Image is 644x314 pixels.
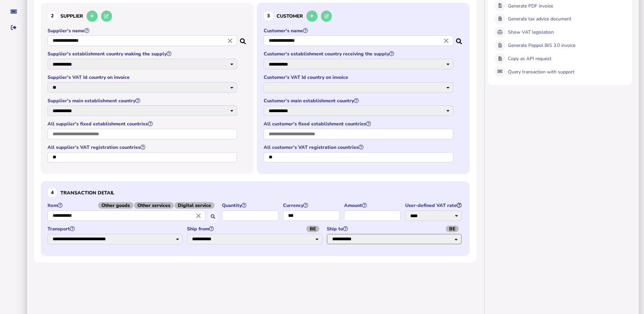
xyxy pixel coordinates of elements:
[87,11,98,22] button: Add a new supplier to the database
[48,51,238,57] label: Supplier's establishment country making the supply
[456,36,463,42] i: Search for a dummy customer
[264,74,454,81] label: Customer's VAT Id country on invoice
[48,98,238,104] label: Supplier's main establishment country
[98,202,133,209] span: Other goods
[6,4,21,19] button: Raise a support ticket
[48,28,238,34] label: Supplier's name
[264,98,454,104] label: Customer's main establishment country
[327,226,463,232] label: Ship to
[264,11,273,21] div: 3
[41,181,470,256] section: Define the item, and answer additional questions
[187,226,323,232] label: Ship from
[222,202,280,209] label: Quantity
[306,11,318,22] button: Add a new customer to the database
[134,202,174,209] span: Other services
[446,226,459,232] span: BE
[283,202,341,209] label: Currency
[264,144,454,151] label: All customer's VAT registration countries
[48,10,247,23] h3: Supplier
[48,226,184,232] label: Transport
[48,188,57,197] div: 4
[207,211,219,222] button: Search for an item by HS code or use natural language description
[101,11,112,22] button: Edit selected supplier in the database
[240,36,247,42] i: Search for a dummy seller
[48,202,219,209] label: Item
[226,37,234,45] i: Close
[174,202,214,209] span: Digital service
[41,3,253,174] section: Define the seller
[48,11,57,21] div: 2
[264,121,454,127] label: All customer's fixed establishment countries
[442,37,450,45] i: Close
[48,144,238,151] label: All supplier's VAT registration countries
[195,212,202,220] i: Close
[306,226,319,232] span: BE
[264,10,463,23] h3: Customer
[48,188,463,197] h3: Transaction detail
[264,51,454,57] label: Customer's establishment country receiving the supply
[321,11,332,22] button: Edit selected customer in the database
[48,121,238,127] label: All supplier's fixed establishment countries
[405,202,463,209] label: User-defined VAT rate
[6,20,21,35] button: Sign out
[264,28,454,34] label: Customer's name
[48,74,238,81] label: Supplier's VAT Id country on invoice
[344,202,402,209] label: Amount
